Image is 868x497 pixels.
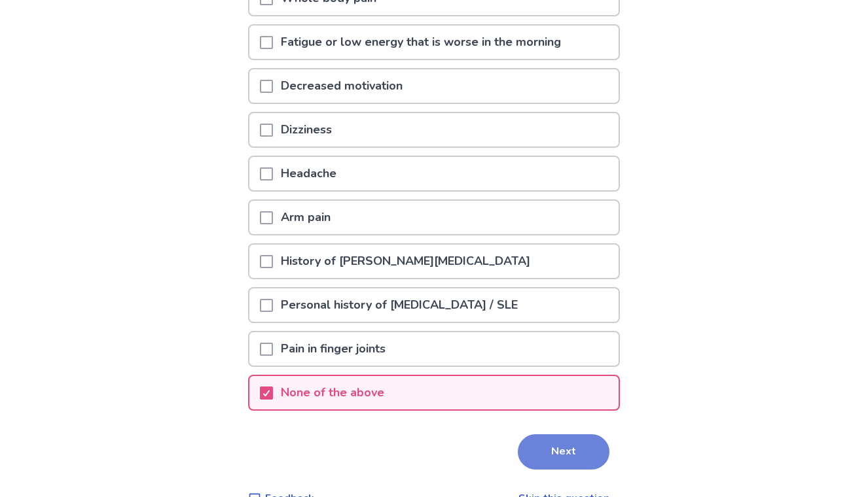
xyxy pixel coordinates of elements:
p: Headache [273,157,344,190]
p: Arm pain [273,201,338,234]
p: None of the above [273,376,392,409]
p: Personal history of [MEDICAL_DATA] / SLE [273,288,526,322]
p: History of [PERSON_NAME][MEDICAL_DATA] [273,245,538,278]
p: Dizziness [273,113,340,146]
p: Decreased motivation [273,69,410,103]
button: Next [518,434,609,470]
p: Pain in finger joints [273,332,393,366]
p: Fatigue or low energy that is worse in the morning [273,26,569,59]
